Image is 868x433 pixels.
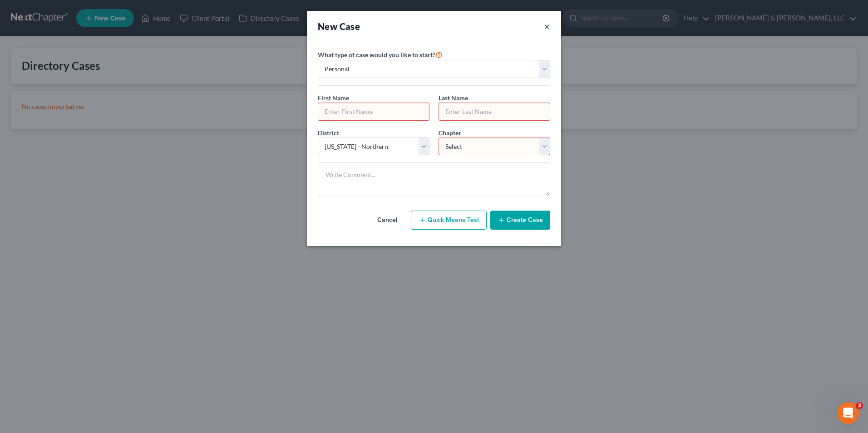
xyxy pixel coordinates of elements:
[439,103,550,120] input: Enter Last Name
[856,402,863,409] span: 3
[367,211,407,229] button: Cancel
[837,402,859,424] iframe: Intercom live chat
[544,20,550,33] button: ×
[318,129,339,137] span: District
[439,129,461,137] span: Chapter
[411,211,487,230] button: Quick Means Test
[490,211,550,230] button: Create Case
[318,49,443,60] label: What type of case would you like to start?
[439,94,468,102] span: Last Name
[318,103,429,120] input: Enter First Name
[318,21,360,32] strong: New Case
[318,94,349,102] span: First Name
